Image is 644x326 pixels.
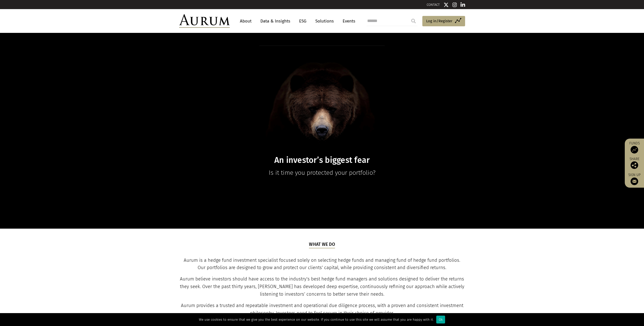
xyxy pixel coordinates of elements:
[258,16,293,26] a: Data & Insights
[436,316,445,323] div: Ok
[444,2,449,7] img: Twitter icon
[184,257,460,271] span: Aurum is a hedge fund investment specialist focused solely on selecting hedge funds and managing ...
[179,14,230,28] img: Aurum
[631,161,638,169] img: Share this post
[422,16,465,27] a: Log in/Register
[452,2,457,7] img: Instagram icon
[340,16,355,26] a: Events
[627,173,641,185] a: Sign up
[631,146,638,154] img: Access Funds
[426,18,452,24] span: Log in/Register
[224,155,420,165] h1: An investor’s biggest fear
[181,303,463,316] span: Aurum provides a trusted and repeatable investment and operational due diligence process, with a ...
[461,2,465,7] img: Linkedin icon
[408,16,419,26] input: Submit
[297,16,309,26] a: ESG
[627,157,641,169] div: Share
[180,276,464,297] span: Aurum believe investors should have access to the industry’s best hedge fund managers and solutio...
[627,141,641,154] a: Funds
[631,178,638,185] img: Sign up to our newsletter
[237,16,254,26] a: About
[313,16,336,26] a: Solutions
[427,3,440,7] a: CONTACT
[309,241,335,248] h5: What we do
[224,168,420,178] p: Is it time you protected your portfolio?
